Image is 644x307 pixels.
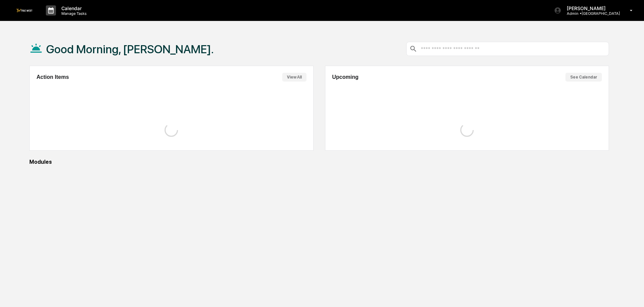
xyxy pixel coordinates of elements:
h2: Upcoming [332,74,358,80]
p: [PERSON_NAME] [561,5,620,11]
h1: Good Morning, [PERSON_NAME]. [46,42,214,56]
div: Modules [29,159,609,165]
p: Admin • [GEOGRAPHIC_DATA] [561,11,620,16]
button: See Calendar [565,73,602,82]
h2: Action Items [36,74,69,80]
img: logo [16,9,32,12]
button: View All [282,73,306,82]
p: Manage Tasks [56,11,90,16]
p: Calendar [56,5,90,11]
